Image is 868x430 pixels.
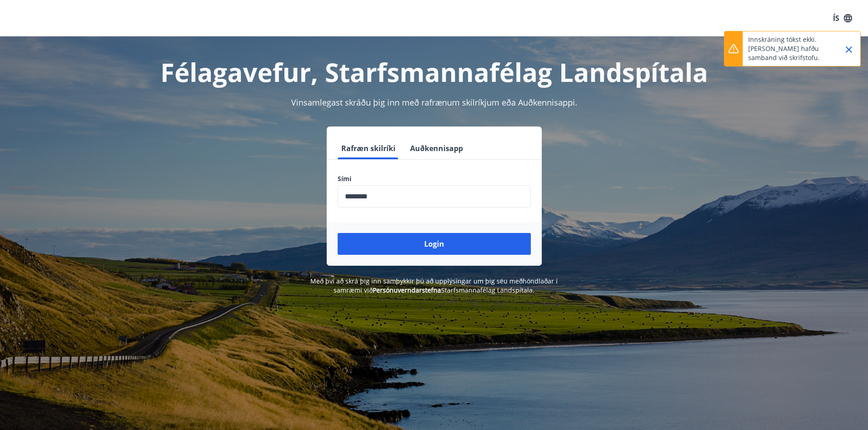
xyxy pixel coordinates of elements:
a: Persónuverndarstefna [373,286,441,294]
button: ÍS [828,10,857,26]
button: Login [338,233,531,255]
label: Sími [338,174,531,183]
span: Með því að skrá þig inn samþykkir þú að upplýsingar um þig séu meðhöndlaðar í samræmi við Starfsm... [310,277,558,294]
button: Close [841,42,857,57]
button: Auðkennisapp [406,137,467,159]
h1: Félagavefur, Starfsmannafélag Landspítala [117,55,751,89]
p: Innskráning tókst ekki. [PERSON_NAME] hafðu samband við skrifstofu. [748,35,828,62]
button: Rafræn skilríki [338,137,399,159]
span: Vinsamlegast skráðu þig inn með rafrænum skilríkjum eða Auðkennisappi. [291,97,577,108]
